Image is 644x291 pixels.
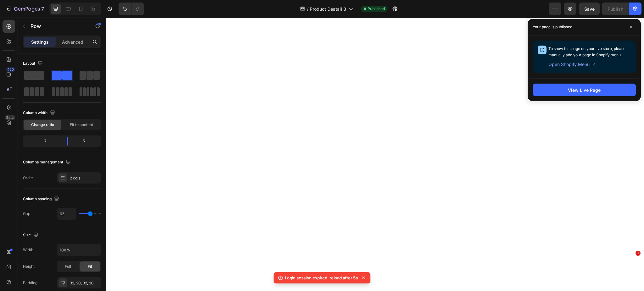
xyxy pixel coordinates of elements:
div: 5 [73,137,100,145]
div: Height [23,264,35,269]
div: Beta [5,115,15,120]
button: Publish [602,3,629,15]
div: Columns management [23,158,72,167]
div: 450 [6,67,15,72]
div: Gap [23,211,30,217]
div: View Live Page [568,87,601,93]
button: View Live Page [533,84,636,96]
div: 2 cols [70,175,99,181]
div: Undo/Redo [119,3,144,15]
span: Change ratio [31,122,54,128]
div: Layout [23,59,44,68]
p: Your page is published [533,24,572,30]
span: / [307,6,308,12]
div: 7 [24,137,62,145]
span: To show this page on your live store, please manually add your page in Shopify menu. [548,46,625,57]
p: Row [31,22,84,30]
span: Full [65,264,71,269]
p: Login session expired, reload after 5s [285,275,358,281]
p: Advanced [62,39,83,45]
button: 7 [3,3,47,15]
iframe: Intercom live chat [623,260,638,275]
p: Settings [31,39,49,45]
span: Save [584,6,595,12]
input: Auto [57,244,101,255]
iframe: Design area [106,18,644,291]
div: Order [23,175,33,181]
span: 1 [636,251,641,256]
span: Product Deatail 3 [310,6,346,12]
input: Auto [57,208,76,219]
div: Padding [23,280,37,286]
div: Publish [608,6,623,12]
span: Fit [88,264,92,269]
div: Column width [23,109,56,117]
span: Open Shopify Menu [548,61,590,68]
div: Width [23,247,33,253]
span: Published [368,6,385,12]
div: Size [23,231,40,239]
button: Save [579,3,600,15]
div: Column spacing [23,195,60,203]
span: Fit to content [70,122,93,128]
div: 32, 20, 32, 20 [70,280,99,286]
p: 7 [41,5,44,13]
